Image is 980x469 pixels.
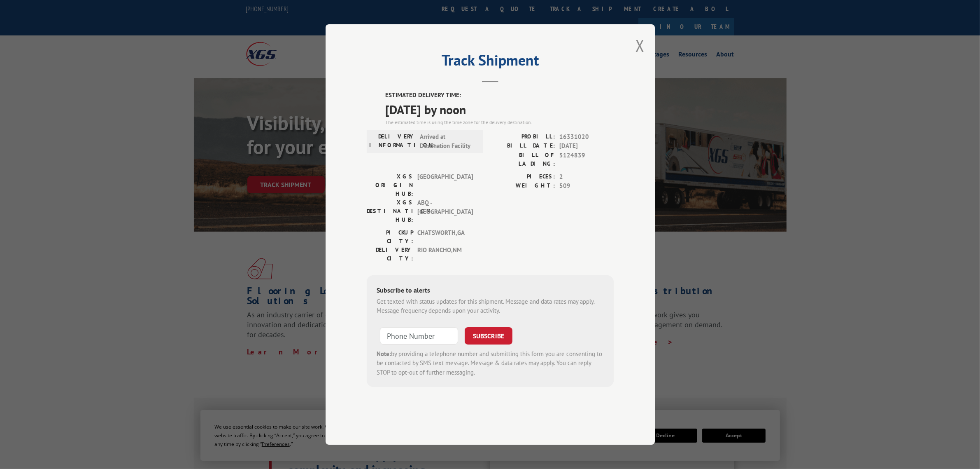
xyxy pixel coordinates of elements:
[559,141,614,151] span: [DATE]
[490,141,555,151] label: BILL DATE:
[559,172,614,182] span: 2
[367,228,413,246] label: PICKUP CITY:
[490,172,555,182] label: PIECES:
[559,181,614,191] span: 509
[369,132,416,151] label: DELIVERY INFORMATION:
[465,327,512,345] button: SUBSCRIBE
[559,132,614,142] span: 16331020
[367,54,614,70] h2: Track Shipment
[417,246,473,263] span: RIO RANCHO , NM
[377,350,391,358] strong: Note:
[367,172,413,198] label: XGS ORIGIN HUB:
[385,91,614,100] label: ESTIMATED DELIVERY TIME:
[367,198,413,224] label: XGS DESTINATION HUB:
[635,35,645,56] button: Close modal
[417,198,473,224] span: ABQ - [GEOGRAPHIC_DATA]
[377,349,604,378] div: by providing a telephone number and submitting this form you are consenting to be contacted by SM...
[417,172,473,198] span: [GEOGRAPHIC_DATA]
[367,246,413,263] label: DELIVERY CITY:
[377,285,604,297] div: Subscribe to alerts
[490,181,555,191] label: WEIGHT:
[559,151,614,168] span: 5124839
[385,100,614,119] span: [DATE] by noon
[380,327,458,345] input: Phone Number
[377,297,604,316] div: Get texted with status updates for this shipment. Message and data rates may apply. Message frequ...
[420,132,475,151] span: Arrived at Destination Facility
[490,151,555,168] label: BILL OF LADING:
[490,132,555,142] label: PROBILL:
[417,228,473,246] span: CHATSWORTH , GA
[385,119,614,126] div: The estimated time is using the time zone for the delivery destination.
